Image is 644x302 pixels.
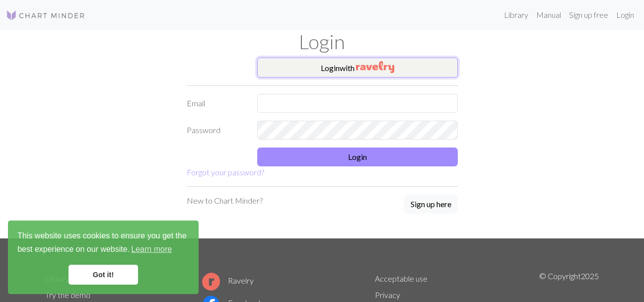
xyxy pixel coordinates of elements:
[500,5,532,25] a: Library
[257,148,458,166] button: Login
[565,5,612,25] a: Sign up free
[202,273,220,291] img: Ravelry logo
[39,30,605,54] h1: Login
[404,195,458,215] a: Sign up here
[130,242,173,257] a: learn more about cookies
[202,276,254,285] a: Ravelry
[187,167,264,177] a: Forgot your password?
[375,274,428,283] a: Acceptable use
[17,230,189,257] span: This website uses cookies to ensure you get the best experience on our website.
[181,94,252,113] label: Email
[612,5,638,25] a: Login
[532,5,565,25] a: Manual
[404,195,458,214] button: Sign up here
[8,221,199,294] div: cookieconsent
[187,195,263,207] p: New to Chart Minder?
[6,9,85,21] img: Logo
[356,61,394,73] img: Ravelry
[181,121,252,140] label: Password
[257,58,458,77] button: Loginwith
[375,290,400,300] a: Privacy
[69,265,138,285] a: dismiss cookie message
[45,290,90,300] a: Try the demo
